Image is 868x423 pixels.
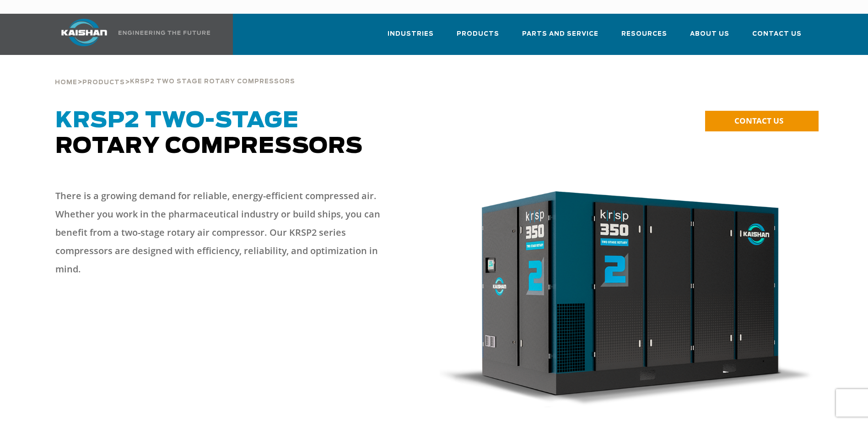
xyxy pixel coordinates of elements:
[734,115,783,126] span: CONTACT US
[130,79,295,85] span: krsp2 two stage rotary compressors
[388,29,434,39] span: Industries
[752,22,802,53] a: Contact Us
[55,55,295,90] div: > >
[55,187,398,278] p: There is a growing demand for reliable, energy-efficient compressed air. Whether you work in the ...
[50,19,119,46] img: kaishan logo
[55,80,77,86] span: Home
[621,29,667,39] span: Resources
[55,78,77,86] a: Home
[55,110,299,132] span: KRSP2 Two-Stage
[388,22,434,53] a: Industries
[457,22,499,53] a: Products
[752,29,802,39] span: Contact Us
[55,110,363,157] span: Rotary Compressors
[522,29,598,39] span: Parts and Service
[690,29,729,39] span: About Us
[457,29,499,39] span: Products
[705,111,819,131] a: CONTACT US
[82,78,125,86] a: Products
[621,22,667,53] a: Resources
[522,22,598,53] a: Parts and Service
[690,22,729,53] a: About Us
[119,31,210,35] img: Engineering the future
[82,80,125,86] span: Products
[50,14,212,55] a: Kaishan USA
[440,191,814,408] img: krsp350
